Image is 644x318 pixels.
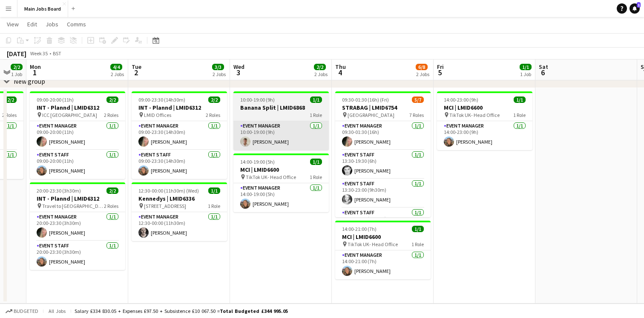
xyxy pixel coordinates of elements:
span: 1/1 [208,187,220,194]
span: 1/1 [520,64,532,70]
span: 5/7 [412,97,424,103]
h3: INT - Plannd | LMID6312 [30,104,125,111]
div: 2 Jobs [314,71,328,77]
button: Budgeted [4,307,40,316]
span: 12:30-00:00 (11h30m) (Wed) [138,187,199,194]
div: 14:00-23:00 (9h)1/1MCI | LMID6600 TikTok UK- Head Office1 RoleEvent Manager1/114:00-23:00 (9h)[PE... [437,91,532,150]
app-card-role: Event Staff1/109:00-23:30 (14h30m)[PERSON_NAME] [132,150,227,179]
div: 09:00-20:00 (11h)2/2INT - Plannd | LMID6312 ICC [GEOGRAPHIC_DATA]2 RolesEvent Manager1/109:00-20:... [30,91,125,179]
app-card-role: Event Manager1/109:00-23:30 (14h30m)[PERSON_NAME] [132,121,227,150]
app-job-card: 09:30-01:30 (16h) (Fri)5/7STRABAG | LMID6754 [GEOGRAPHIC_DATA]7 RolesEvent Manager1/109:30-01:30 ... [335,91,431,217]
div: 1 Job [520,71,531,77]
a: View [3,19,22,30]
span: 1/1 [514,97,526,103]
span: Budgeted [14,308,38,314]
app-card-role: Event Manager1/112:30-00:00 (11h30m)[PERSON_NAME] [132,212,227,241]
span: All jobs [47,308,67,314]
app-card-role: Event Staff1/109:00-20:00 (11h)[PERSON_NAME] [30,150,125,179]
span: Jobs [46,20,58,28]
span: [GEOGRAPHIC_DATA] [348,112,394,118]
span: Week 35 [28,50,49,57]
span: 20:00-23:30 (3h30m) [37,187,81,194]
div: New group [14,77,45,85]
span: 2/2 [106,187,118,194]
span: 10:00-19:00 (9h) [240,97,275,103]
h3: INT - Plannd | LMID6312 [132,104,227,111]
span: TikTok UK- Head Office [449,112,500,118]
app-job-card: 20:00-23:30 (3h30m)2/2INT - Plannd | LMID6312 Travel to [GEOGRAPHIC_DATA]2 RolesEvent Manager1/12... [30,182,125,270]
span: 4/4 [110,64,122,70]
span: [STREET_ADDRESS] [144,203,186,209]
span: 1/1 [310,159,322,165]
app-job-card: 14:00-19:00 (5h)1/1MCI | LMID6600 TikTok UK- Head Office1 RoleEvent Manager1/114:00-19:00 (5h)[PE... [233,153,329,212]
span: View [7,20,19,28]
app-card-role: Event Manager1/114:00-23:00 (9h)[PERSON_NAME] [437,121,532,150]
span: 3 [232,68,244,77]
div: BST [53,50,61,57]
span: 2 Roles [2,112,17,118]
a: Comms [63,19,89,30]
span: 1 [637,2,641,8]
span: 2 Roles [206,112,220,118]
div: [DATE] [7,49,26,58]
span: LMID Offices [144,112,171,118]
app-card-role: Event Manager1/109:00-20:00 (11h)[PERSON_NAME] [30,121,125,150]
span: 5 [436,68,444,77]
span: 2/2 [314,64,326,70]
span: TikTok UK- Head Office [246,174,296,180]
button: Main Jobs Board [17,0,68,17]
span: 2/2 [106,97,118,103]
a: Jobs [42,19,62,30]
a: Edit [24,19,40,30]
span: 1 Role [310,112,322,118]
app-card-role: Event Manager1/110:00-19:00 (9h)[PERSON_NAME] [233,121,329,150]
span: 6 [538,68,548,77]
h3: Kennedys | LMID6336 [132,195,227,202]
span: 2 Roles [104,112,118,118]
span: Tue [132,63,141,71]
h3: MCI | LMID6600 [437,104,532,111]
span: 1/1 [412,226,424,232]
app-card-role: Event Manager1/109:30-01:30 (16h)[PERSON_NAME] [335,121,431,150]
h3: MCI | LMID6600 [233,166,329,173]
span: 1 [29,68,41,77]
div: 2 Jobs [213,71,226,77]
span: TikTok UK- Head Office [348,241,398,247]
span: Wed [233,63,244,71]
app-card-role: Event Staff1/113:30-23:00 (9h30m) [335,208,431,237]
app-card-role: Event Staff1/113:30-19:30 (6h)[PERSON_NAME] [335,150,431,179]
app-card-role: Event Manager1/114:00-19:00 (5h)[PERSON_NAME] [233,183,329,212]
span: 2 Roles [104,203,118,209]
span: Sat [539,63,548,71]
span: 1 Role [513,112,526,118]
span: Mon [30,63,41,71]
span: Comms [67,20,86,28]
app-job-card: 10:00-19:00 (9h)1/1Banana Split | LMID68681 RoleEvent Manager1/110:00-19:00 (9h)[PERSON_NAME] [233,91,329,150]
span: 1 Role [208,203,220,209]
app-job-card: 12:30-00:00 (11h30m) (Wed)1/1Kennedys | LMID6336 [STREET_ADDRESS]1 RoleEvent Manager1/112:30-00:0... [132,182,227,241]
div: Salary £334 830.05 + Expenses £97.50 + Subsistence £10 067.50 = [75,308,288,314]
span: ICC [GEOGRAPHIC_DATA] [42,112,97,118]
app-job-card: 14:00-21:00 (7h)1/1MCI | LMID6600 TikTok UK- Head Office1 RoleEvent Manager1/114:00-21:00 (7h)[PE... [335,221,431,279]
a: 1 [630,3,640,14]
h3: MCI | LMID6600 [335,233,431,241]
h3: INT - Plannd | LMID6312 [30,195,125,202]
span: 1 Role [411,241,424,247]
span: 2/2 [5,97,17,103]
app-card-role: Event Manager1/114:00-21:00 (7h)[PERSON_NAME] [335,250,431,279]
span: 6/8 [416,64,428,70]
span: 2 [130,68,141,77]
span: 14:00-19:00 (5h) [240,159,275,165]
span: Travel to [GEOGRAPHIC_DATA] [42,203,104,209]
h3: STRABAG | LMID6754 [335,104,431,111]
app-job-card: 09:00-23:30 (14h30m)2/2INT - Plannd | LMID6312 LMID Offices2 RolesEvent Manager1/109:00-23:30 (14... [132,91,227,179]
span: 2/2 [11,64,23,70]
span: Thu [335,63,346,71]
span: 3/3 [212,64,224,70]
span: 1/1 [310,97,322,103]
